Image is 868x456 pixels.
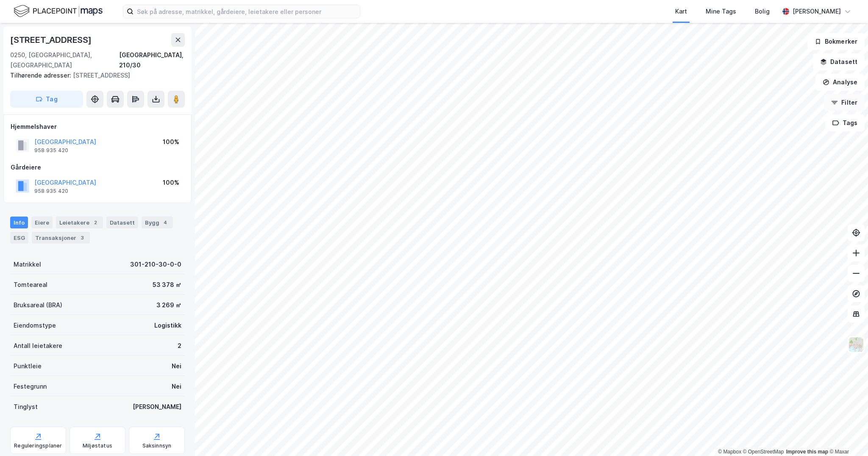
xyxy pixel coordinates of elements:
[786,449,828,455] a: Improve this map
[10,232,28,244] div: ESG
[34,188,68,195] div: 958 935 420
[848,336,864,353] img: Z
[11,162,184,172] div: Gårdeiere
[14,320,56,331] div: Eiendomstype
[178,341,181,351] div: 2
[153,280,181,290] div: 53 378 ㎡
[142,217,173,228] div: Bygg
[34,147,68,154] div: 958 935 420
[172,361,181,371] div: Nei
[743,449,784,455] a: OpenStreetMap
[815,74,865,91] button: Analyse
[824,94,865,111] button: Filter
[718,449,741,455] a: Mapbox
[14,4,103,19] img: logo.f888ab2527a4732fd821a326f86c7f29.svg
[14,402,38,412] div: Tinglyst
[11,122,184,132] div: Hjemmelshaver
[172,381,181,392] div: Nei
[14,300,62,310] div: Bruksareal (BRA)
[14,280,47,290] div: Tomteareal
[133,402,181,412] div: [PERSON_NAME]
[10,72,73,79] span: Tilhørende adresser:
[755,6,770,17] div: Bolig
[10,50,119,70] div: 0250, [GEOGRAPHIC_DATA], [GEOGRAPHIC_DATA]
[10,91,83,108] button: Tag
[163,137,179,147] div: 100%
[31,217,53,228] div: Eiere
[14,259,41,270] div: Matrikkel
[675,6,687,17] div: Kart
[32,232,90,244] div: Transaksjoner
[156,300,181,310] div: 3 269 ㎡
[142,442,172,449] div: Saksinnsyn
[163,178,179,188] div: 100%
[807,33,865,50] button: Bokmerker
[10,217,28,228] div: Info
[10,33,93,47] div: [STREET_ADDRESS]
[826,415,868,456] iframe: Chat Widget
[825,114,865,131] button: Tags
[813,53,865,70] button: Datasett
[14,442,62,449] div: Reguleringsplaner
[83,442,112,449] div: Miljøstatus
[106,217,138,228] div: Datasett
[154,320,181,331] div: Logistikk
[119,50,185,70] div: [GEOGRAPHIC_DATA], 210/30
[14,361,42,371] div: Punktleie
[56,217,103,228] div: Leietakere
[793,6,841,17] div: [PERSON_NAME]
[706,6,736,17] div: Mine Tags
[130,259,181,270] div: 301-210-30-0-0
[134,5,360,18] input: Søk på adresse, matrikkel, gårdeiere, leietakere eller personer
[91,218,100,227] div: 2
[14,381,47,392] div: Festegrunn
[161,218,170,227] div: 4
[10,70,178,81] div: [STREET_ADDRESS]
[14,341,62,351] div: Antall leietakere
[78,234,86,242] div: 3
